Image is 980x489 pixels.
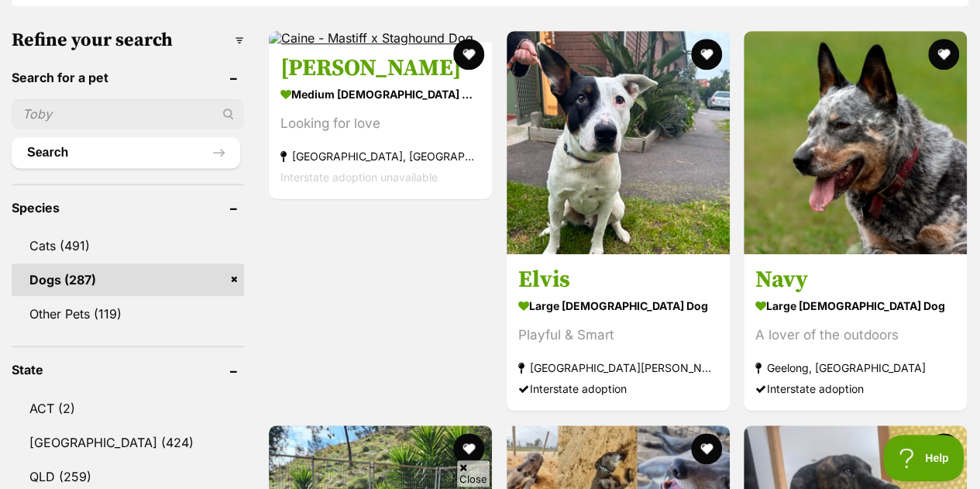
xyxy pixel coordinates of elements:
[12,29,244,51] h3: Refine your search
[280,53,480,83] h3: [PERSON_NAME]
[755,294,955,317] strong: large [DEMOGRAPHIC_DATA] Dog
[280,113,480,134] div: Looking for love
[280,170,438,184] span: Interstate adoption unavailable
[280,146,480,167] strong: [GEOGRAPHIC_DATA], [GEOGRAPHIC_DATA]
[690,433,721,464] button: favourite
[12,201,244,215] header: Species
[12,426,244,459] a: [GEOGRAPHIC_DATA] (424)
[269,42,492,199] a: [PERSON_NAME] medium [DEMOGRAPHIC_DATA] Dog Looking for love [GEOGRAPHIC_DATA], [GEOGRAPHIC_DATA]...
[518,378,718,399] div: Interstate adoption
[12,229,244,262] a: Cats (491)
[518,294,718,317] strong: large [DEMOGRAPHIC_DATA] Dog
[12,71,244,84] header: Search for a pet
[453,433,484,464] button: favourite
[518,325,718,346] div: Playful & Smart
[453,39,484,70] button: favourite
[12,298,244,330] a: Other Pets (119)
[12,99,244,129] input: Toby
[928,433,959,464] button: favourite
[280,83,480,105] strong: medium [DEMOGRAPHIC_DATA] Dog
[755,378,955,399] div: Interstate adoption
[12,137,240,168] button: Search
[518,265,718,294] h3: Elvis
[755,325,955,346] div: A lover of the outdoors
[507,31,730,254] img: Elvis - Australian Cattle Dog
[12,263,244,296] a: Dogs (287)
[755,265,955,294] h3: Navy
[456,460,490,487] span: Close
[755,357,955,378] strong: Geelong, [GEOGRAPHIC_DATA]
[12,363,244,377] header: State
[883,435,965,481] iframe: Help Scout Beacon - Open
[690,39,721,70] button: favourite
[12,392,244,425] a: ACT (2)
[518,357,718,378] strong: [GEOGRAPHIC_DATA][PERSON_NAME][GEOGRAPHIC_DATA]
[744,31,967,254] img: Navy - Australian Cattle Dog
[269,31,473,45] img: Caine - Mastiff x Staghound Dog
[744,253,967,411] a: Navy large [DEMOGRAPHIC_DATA] Dog A lover of the outdoors Geelong, [GEOGRAPHIC_DATA] Interstate a...
[507,253,730,411] a: Elvis large [DEMOGRAPHIC_DATA] Dog Playful & Smart [GEOGRAPHIC_DATA][PERSON_NAME][GEOGRAPHIC_DATA...
[928,39,959,70] button: favourite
